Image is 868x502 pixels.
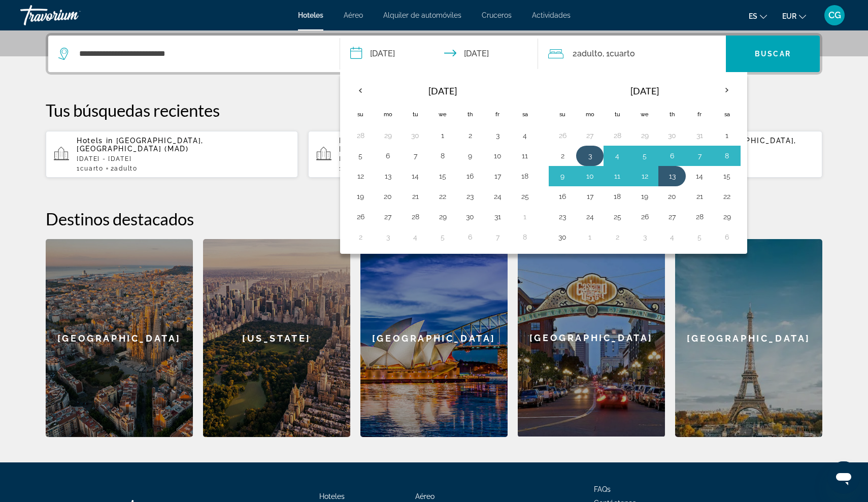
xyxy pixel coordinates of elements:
[352,128,369,143] button: Day 28
[435,169,451,183] button: Day 15
[462,169,478,183] button: Day 16
[360,239,508,437] a: [GEOGRAPHIC_DATA]
[554,210,571,224] button: Day 23
[782,12,796,20] span: EUR
[489,149,506,163] button: Day 10
[517,128,533,143] button: Day 4
[554,230,571,244] button: Day 30
[518,239,665,437] div: [GEOGRAPHIC_DATA]
[111,165,138,172] span: 2
[407,128,423,143] button: Day 30
[407,149,423,163] button: Day 7
[352,169,369,183] button: Day 12
[749,9,767,23] button: Change language
[380,230,396,244] button: Day 3
[664,149,680,163] button: Day 6
[114,165,137,172] span: Adulto
[637,128,653,143] button: Day 29
[609,230,625,244] button: Day 2
[339,137,376,145] span: Hotels in
[352,149,369,163] button: Day 5
[203,239,350,437] a: [US_STATE]
[664,189,680,204] button: Day 20
[609,169,625,183] button: Day 11
[46,239,193,437] a: [GEOGRAPHIC_DATA]
[380,210,396,224] button: Day 27
[664,230,680,244] button: Day 4
[435,149,451,163] button: Day 8
[308,130,560,178] button: Hotels in [GEOGRAPHIC_DATA], [GEOGRAPHIC_DATA][DATE] - [DATE]1Cuarto2Adulto
[462,210,478,224] button: Day 30
[691,210,708,224] button: Day 28
[462,128,478,143] button: Day 2
[415,492,435,500] a: Aéreo
[594,485,611,493] a: FAQs
[609,189,625,204] button: Day 18
[828,10,841,20] span: CG
[538,36,726,72] button: Travelers: 2 adults, 0 children
[77,155,290,162] p: [DATE] - [DATE]
[407,230,423,244] button: Day 4
[719,169,735,183] button: Day 15
[462,149,478,163] button: Day 9
[719,149,735,163] button: Day 8
[489,169,506,183] button: Day 17
[691,230,708,244] button: Day 5
[603,47,635,61] span: , 1
[46,100,822,120] p: Tus búsquedas recientes
[407,210,423,224] button: Day 28
[609,149,625,163] button: Day 4
[407,189,423,204] button: Day 21
[489,128,506,143] button: Day 3
[517,189,533,204] button: Day 25
[46,209,822,229] h2: Destinos destacados
[77,137,113,145] span: Hotels in
[554,128,571,143] button: Day 26
[637,169,653,183] button: Day 12
[637,210,653,224] button: Day 26
[383,11,461,19] a: Alquiler de automóviles
[517,149,533,163] button: Day 11
[755,50,791,58] span: Buscar
[435,189,451,204] button: Day 22
[713,79,741,102] button: Next month
[489,210,506,224] button: Day 31
[340,36,538,72] button: Check-in date: Nov 3, 2025 Check-out date: Nov 13, 2025
[582,149,598,163] button: Day 3
[489,230,506,244] button: Day 7
[517,230,533,244] button: Day 8
[489,189,506,204] button: Day 24
[691,169,708,183] button: Day 14
[298,11,323,19] a: Hoteles
[46,130,298,178] button: Hotels in [GEOGRAPHIC_DATA], [GEOGRAPHIC_DATA] (MAD)[DATE] - [DATE]1Cuarto2Adulto
[77,165,104,172] span: 1
[80,165,104,172] span: Cuarto
[664,210,680,224] button: Day 27
[582,189,598,204] button: Day 17
[517,210,533,224] button: Day 1
[691,128,708,143] button: Day 31
[435,230,451,244] button: Day 5
[576,79,713,103] th: [DATE]
[532,11,571,19] a: Actividades
[582,230,598,244] button: Day 1
[407,169,423,183] button: Day 14
[374,79,511,103] th: [DATE]
[48,36,820,72] div: Search widget
[664,169,680,183] button: Day 13
[726,36,820,72] button: Buscar
[77,137,204,153] span: [GEOGRAPHIC_DATA], [GEOGRAPHIC_DATA] (MAD)
[482,11,512,19] a: Cruceros
[827,461,860,494] iframe: Botón para iniciar la ventana de mensajería
[582,169,598,183] button: Day 10
[352,210,369,224] button: Day 26
[319,492,345,500] a: Hoteles
[609,210,625,224] button: Day 25
[821,5,848,26] button: User Menu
